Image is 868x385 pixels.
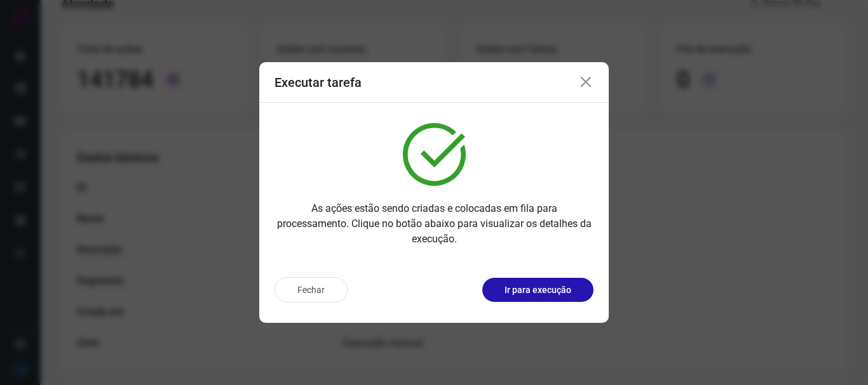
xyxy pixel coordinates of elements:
[275,75,362,90] h3: Executar tarefa
[275,201,593,247] p: As ações estão sendo criadas e colocadas em fila para processamento. Clique no botão abaixo para ...
[403,123,466,186] img: verified.svg
[505,284,571,297] p: Ir para execução
[275,277,348,303] button: Fechar
[482,278,593,302] button: Ir para execução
